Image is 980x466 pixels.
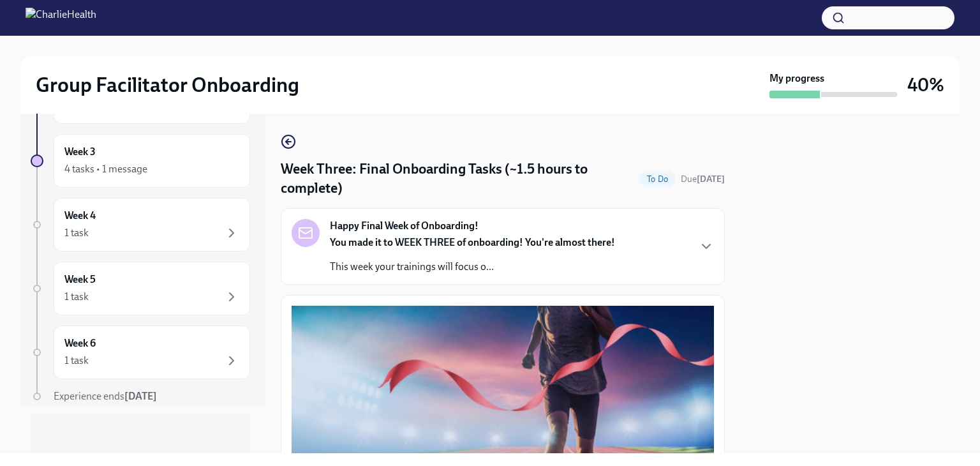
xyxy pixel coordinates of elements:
[31,326,250,379] a: Week 61 task
[697,174,725,184] strong: [DATE]
[330,219,479,233] strong: Happy Final Week of Onboarding!
[281,160,634,198] h4: Week Three: Final Onboarding Tasks (~1.5 hours to complete)
[31,134,250,188] a: Week 34 tasks • 1 message
[907,73,944,96] h3: 40%
[31,198,250,252] a: Week 41 task
[330,236,615,248] strong: You made it to WEEK THREE of onboarding! You're almost there!
[64,226,89,240] div: 1 task
[64,162,147,176] div: 4 tasks • 1 message
[639,174,676,184] span: To Do
[64,273,96,287] h6: Week 5
[31,262,250,315] a: Week 51 task
[64,354,89,368] div: 1 task
[26,8,96,28] img: CharlieHealth
[330,260,615,274] p: This week your trainings will focus o...
[36,72,299,98] h2: Group Facilitator Onboarding
[124,390,157,402] strong: [DATE]
[769,71,824,86] strong: My progress
[681,174,725,184] span: Due
[54,390,157,402] span: Experience ends
[64,209,96,223] h6: Week 4
[64,145,96,159] h6: Week 3
[64,290,89,304] div: 1 task
[64,336,96,350] h6: Week 6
